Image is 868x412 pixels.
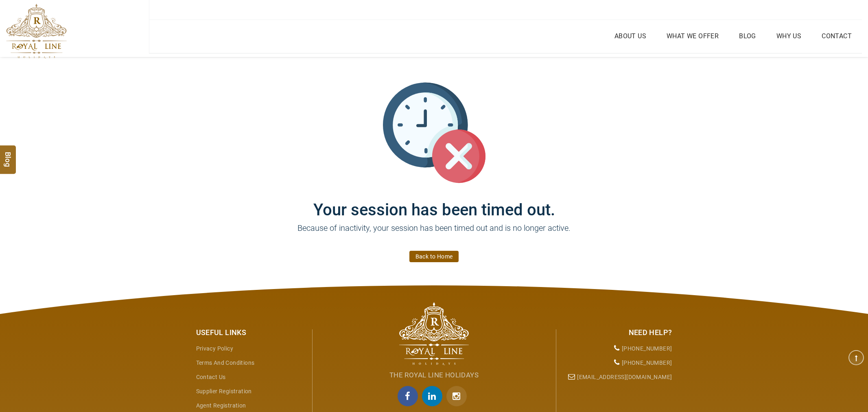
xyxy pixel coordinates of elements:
[737,30,758,42] a: Blog
[6,4,67,59] img: The Royal Line Holidays
[196,388,252,394] a: Supplier Registration
[562,356,672,370] li: [PHONE_NUMBER]
[409,251,459,262] a: Back to Home
[665,30,721,42] a: What we Offer
[389,371,479,379] span: The Royal Line Holidays
[196,402,246,409] a: Agent Registration
[577,374,672,380] a: [EMAIL_ADDRESS][DOMAIN_NAME]
[196,359,255,366] a: Terms and Conditions
[399,302,469,365] img: The Royal Line Holidays
[196,345,234,352] a: Privacy Policy
[196,327,306,338] div: Useful Links
[820,30,854,42] a: Contact
[562,327,672,338] div: Need Help?
[818,361,868,400] iframe: chat widget
[562,342,672,356] li: [PHONE_NUMBER]
[190,184,678,219] h1: Your session has been timed out.
[422,386,446,406] a: linkedin
[3,151,13,158] span: Blog
[774,30,803,42] a: Why Us
[190,222,678,246] p: Because of inactivity, your session has been timed out and is no longer active.
[398,386,422,406] a: facebook
[383,81,485,184] img: session_time_out.svg
[446,386,471,406] a: Instagram
[196,374,226,380] a: Contact Us
[612,30,648,42] a: About Us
